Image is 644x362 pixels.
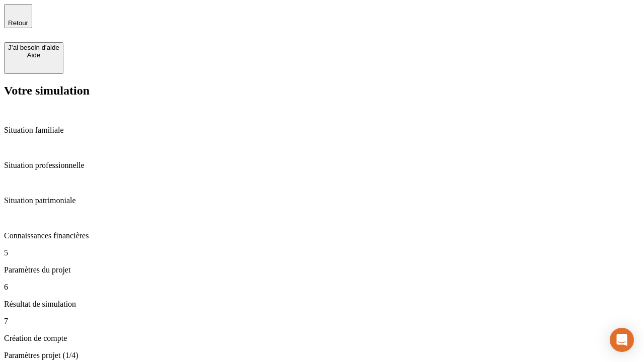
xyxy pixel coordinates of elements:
p: Situation professionnelle [4,161,640,170]
div: Aide [8,51,59,59]
button: J’ai besoin d'aideAide [4,42,63,74]
p: Paramètres projet (1/4) [4,351,640,360]
p: Situation patrimoniale [4,196,640,205]
p: Situation familiale [4,126,640,135]
h2: Votre simulation [4,84,640,98]
p: 6 [4,283,640,292]
p: 7 [4,317,640,326]
div: J’ai besoin d'aide [8,44,59,51]
button: Retour [4,4,32,28]
div: Open Intercom Messenger [610,328,634,352]
span: Retour [8,19,28,27]
p: Création de compte [4,334,640,343]
p: Connaissances financières [4,231,640,240]
p: Résultat de simulation [4,300,640,309]
p: 5 [4,248,640,257]
p: Paramètres du projet [4,265,640,275]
